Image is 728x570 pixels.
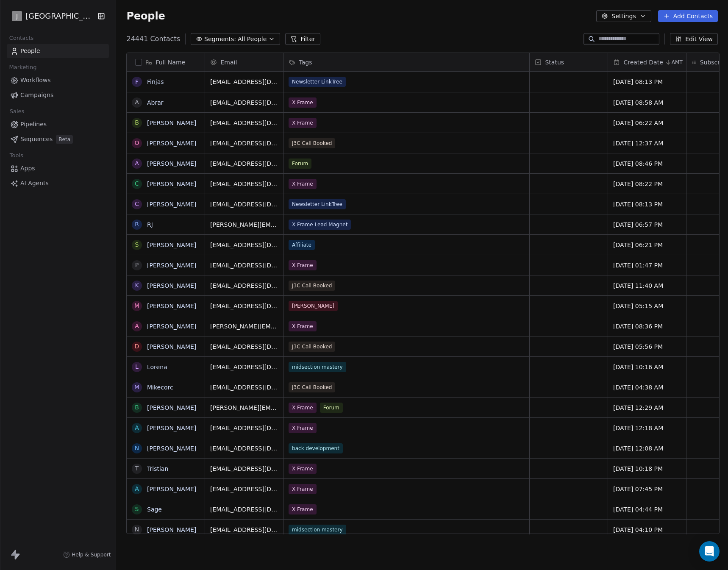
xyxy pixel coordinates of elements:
[127,53,205,71] div: Full Name
[135,139,139,147] div: O
[613,383,681,392] span: [DATE] 04:38 AM
[613,526,681,534] span: [DATE] 04:10 PM
[20,76,51,85] span: Workflows
[135,240,139,249] div: S
[147,323,196,330] a: [PERSON_NAME]
[210,180,278,188] span: [EMAIL_ADDRESS][DOMAIN_NAME]
[135,403,139,412] div: B
[147,364,167,370] a: Lorena
[608,53,686,71] div: Created DateAMT
[7,88,109,102] a: Campaigns
[670,33,718,45] button: Edit View
[210,505,278,514] span: [EMAIL_ADDRESS][DOMAIN_NAME]
[63,551,111,558] a: Help & Support
[135,423,139,432] div: A
[283,53,529,71] div: Tags
[289,77,346,87] span: Newsletter LinkTree
[205,53,283,71] div: Email
[6,105,28,118] span: Sales
[613,302,681,310] span: [DATE] 05:15 AM
[289,260,317,270] span: X Frame
[210,281,278,290] span: [EMAIL_ADDRESS][DOMAIN_NAME]
[20,120,47,129] span: Pipelines
[16,12,18,20] span: J
[613,98,681,107] span: [DATE] 08:58 AM
[210,119,278,127] span: [EMAIL_ADDRESS][DOMAIN_NAME]
[613,322,681,331] span: [DATE] 08:36 PM
[126,34,180,44] span: 24441 Contacts
[147,506,162,513] a: Sage
[613,342,681,351] span: [DATE] 05:56 PM
[20,164,35,173] span: Apps
[289,138,335,148] span: J3C Call Booked
[147,282,196,289] a: [PERSON_NAME]
[289,403,317,413] span: X Frame
[613,200,681,209] span: [DATE] 08:13 PM
[210,424,278,432] span: [EMAIL_ADDRESS][DOMAIN_NAME]
[613,403,681,412] span: [DATE] 12:29 AM
[7,44,109,58] a: People
[20,91,53,100] span: Campaigns
[210,363,278,371] span: [EMAIL_ADDRESS][DOMAIN_NAME]
[134,301,139,310] div: M
[126,10,165,22] span: People
[147,221,153,228] a: RJ
[147,181,196,187] a: [PERSON_NAME]
[210,200,278,209] span: [EMAIL_ADDRESS][DOMAIN_NAME]
[289,342,335,352] span: J3C Call Booked
[147,425,196,431] a: [PERSON_NAME]
[10,9,92,23] button: J[GEOGRAPHIC_DATA]
[613,78,681,86] span: [DATE] 08:13 PM
[147,465,168,472] a: Tristian
[135,444,139,453] div: N
[210,526,278,534] span: [EMAIL_ADDRESS][DOMAIN_NAME]
[210,241,278,249] span: [EMAIL_ADDRESS][DOMAIN_NAME]
[220,58,237,67] span: Email
[613,261,681,270] span: [DATE] 01:47 PM
[147,343,196,350] a: [PERSON_NAME]
[135,464,139,473] div: T
[289,179,317,189] span: X Frame
[289,220,351,230] span: X Frame Lead Magnet
[135,281,139,290] div: K
[210,302,278,310] span: [EMAIL_ADDRESS][DOMAIN_NAME]
[320,403,343,413] span: Forum
[210,403,278,412] span: [PERSON_NAME][EMAIL_ADDRESS][DOMAIN_NAME]
[156,58,185,67] span: Full Name
[289,240,315,250] span: Affiliate
[613,139,681,147] span: [DATE] 12:37 AM
[289,464,317,474] span: X Frame
[72,551,111,558] span: Help & Support
[135,322,139,331] div: A
[20,47,40,56] span: People
[135,159,139,168] div: A
[289,158,311,169] span: Forum
[289,97,317,108] span: X Frame
[613,241,681,249] span: [DATE] 06:21 PM
[135,179,139,188] div: C
[147,303,196,309] a: [PERSON_NAME]
[147,445,196,452] a: [PERSON_NAME]
[613,180,681,188] span: [DATE] 08:22 PM
[289,362,346,372] span: midsection mastery
[613,505,681,514] span: [DATE] 04:44 PM
[210,485,278,493] span: [EMAIL_ADDRESS][DOMAIN_NAME]
[210,322,278,331] span: [PERSON_NAME][EMAIL_ADDRESS][PERSON_NAME][DOMAIN_NAME]
[289,281,335,291] span: J3C Call Booked
[135,200,139,209] div: C
[613,281,681,290] span: [DATE] 11:40 AM
[7,132,109,146] a: SequencesBeta
[210,444,278,453] span: [EMAIL_ADDRESS][DOMAIN_NAME]
[135,118,139,127] div: B
[7,161,109,175] a: Apps
[136,362,139,371] div: L
[127,72,205,534] div: grid
[6,32,37,44] span: Contacts
[147,242,196,248] a: [PERSON_NAME]
[147,78,164,85] a: Finjas
[147,404,196,411] a: [PERSON_NAME]
[623,58,663,67] span: Created Date
[210,159,278,168] span: [EMAIL_ADDRESS][DOMAIN_NAME]
[135,78,139,86] div: F
[20,179,49,188] span: AI Agents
